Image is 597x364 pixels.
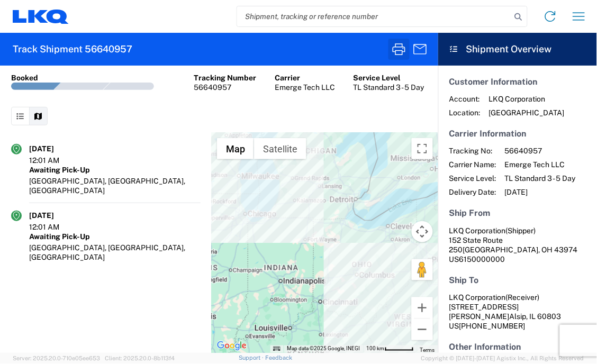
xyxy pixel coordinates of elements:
span: [PHONE_NUMBER] [459,322,526,330]
div: [GEOGRAPHIC_DATA], [GEOGRAPHIC_DATA], [GEOGRAPHIC_DATA] [29,243,201,262]
span: Map data ©2025 Google, INEGI [287,346,360,352]
button: Drag Pegman onto the map to open Street View [412,259,433,280]
button: Show street map [217,138,254,159]
h5: Ship To [449,275,586,285]
button: Show satellite imagery [254,138,306,159]
span: [GEOGRAPHIC_DATA] [489,108,565,117]
span: 6150000000 [459,255,505,263]
img: Google [214,339,249,353]
a: Open this area in Google Maps (opens a new window) [214,339,249,353]
div: 12:01 AM [29,222,82,232]
span: Service Level: [449,174,496,183]
span: Server: 2025.20.0-710e05ee653 [13,356,100,362]
h5: Carrier Information [449,129,586,139]
span: LKQ Corporation [449,226,506,235]
button: Zoom in [412,297,433,319]
span: Tracking No: [449,146,496,156]
h2: Track Shipment 56640957 [13,43,132,56]
div: Service Level [354,73,424,83]
span: 56640957 [505,146,576,156]
span: Client: 2025.20.0-8b113f4 [105,356,175,362]
span: LKQ Corporation [STREET_ADDRESS][PERSON_NAME] [449,293,540,321]
span: Copyright © [DATE]-[DATE] Agistix Inc., All Rights Reserved [421,354,584,363]
span: (Shipper) [506,226,536,235]
input: Shipment, tracking or reference number [237,6,511,26]
span: 152 State Route 250 [449,236,503,254]
span: TL Standard 3 - 5 Day [505,174,576,183]
a: Feedback [265,355,292,361]
h5: Customer Information [449,77,586,87]
div: Awaiting Pick-Up [29,232,201,241]
div: Tracking Number [194,73,256,83]
div: TL Standard 3 - 5 Day [354,83,424,92]
address: Alsip, IL 60803 US [449,293,586,331]
span: Location: [449,108,481,117]
div: [DATE] [29,144,82,153]
a: Terms [420,348,435,353]
span: (Receiver) [506,293,540,302]
button: Toggle fullscreen view [412,138,433,159]
a: Support [239,355,266,361]
address: [GEOGRAPHIC_DATA], OH 43974 US [449,226,586,264]
button: Map Scale: 100 km per 51 pixels [364,345,417,353]
h5: Ship From [449,208,586,218]
span: [DATE] [505,187,576,197]
span: Emerge Tech LLC [505,160,576,169]
div: Booked [11,73,38,83]
span: 100 km [367,346,385,352]
header: Shipment Overview [438,33,597,66]
span: Delivery Date: [449,187,496,197]
span: LKQ Corporation [489,94,565,104]
div: Carrier [275,73,335,83]
span: Account: [449,94,481,104]
h5: Other Information [449,342,586,352]
div: [DATE] [29,211,82,220]
button: Map camera controls [412,221,433,242]
span: Carrier Name: [449,160,496,169]
button: Zoom out [412,319,433,340]
div: [GEOGRAPHIC_DATA], [GEOGRAPHIC_DATA], [GEOGRAPHIC_DATA] [29,176,201,195]
div: Emerge Tech LLC [275,83,335,92]
div: Awaiting Pick-Up [29,165,201,175]
div: 12:01 AM [29,156,82,165]
button: Keyboard shortcuts [273,345,281,353]
div: 56640957 [194,83,256,92]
